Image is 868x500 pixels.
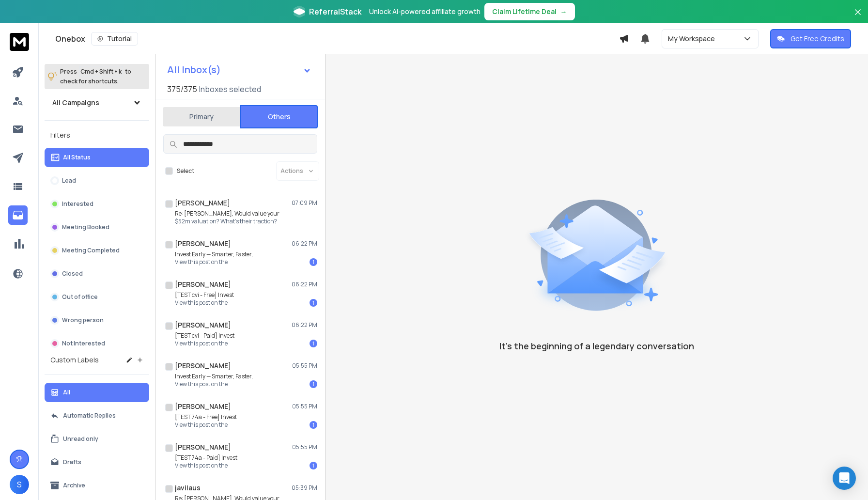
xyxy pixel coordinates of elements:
p: Archive [63,482,85,489]
p: Unread only [63,435,98,443]
p: [TEST cvi - Free] Invest [175,291,234,299]
button: Closed [45,264,149,283]
button: Interested [45,194,149,214]
p: Lead [62,177,76,185]
h1: [PERSON_NAME] [175,361,231,371]
p: All [63,389,70,396]
p: 05:55 PM [292,443,317,451]
p: Not Interested [62,340,105,347]
div: 1 [310,380,317,388]
p: Get Free Credits [790,34,844,44]
p: It’s the beginning of a legendary conversation [499,339,694,353]
p: Unlock AI-powered affiliate growth [369,7,480,16]
button: All Inbox(s) [159,60,319,79]
button: Claim Lifetime Deal→ [484,3,575,20]
p: View this post on the [175,340,234,347]
p: 06:22 PM [292,240,317,248]
span: → [560,7,567,16]
div: 1 [310,299,317,307]
div: 1 [310,258,317,266]
button: Meeting Completed [45,241,149,260]
p: 05:39 PM [292,484,317,492]
button: Drafts [45,453,149,472]
button: Meeting Booked [45,218,149,237]
p: 07:09 PM [292,199,317,207]
button: Others [240,105,318,128]
div: 1 [310,462,317,469]
p: View this post on the [175,462,237,469]
h1: All Inbox(s) [167,65,221,75]
p: Wrong person [62,316,104,324]
p: Out of office [62,293,98,301]
p: Re: [PERSON_NAME], Would value your [175,210,279,218]
h1: [PERSON_NAME] [175,280,231,289]
div: Open Intercom Messenger [833,467,856,490]
button: Lead [45,171,149,190]
p: View this post on the [175,299,234,307]
p: 05:55 PM [292,403,317,410]
button: Out of office [45,287,149,307]
button: Unread only [45,429,149,449]
button: Tutorial [91,32,138,46]
p: All Status [63,154,91,161]
p: Drafts [63,458,81,466]
span: 375 / 375 [167,83,197,95]
p: Press to check for shortcuts. [60,67,131,86]
p: Closed [62,270,83,278]
p: Meeting Completed [62,247,120,254]
p: View this post on the [175,380,253,388]
p: Automatic Replies [63,412,116,420]
h1: [PERSON_NAME] [175,442,231,452]
p: [TEST 74a - Free] Invest [175,413,237,421]
div: Onebox [55,32,619,46]
button: Wrong person [45,311,149,330]
h1: [PERSON_NAME] [175,402,231,411]
button: All Campaigns [45,93,149,112]
p: 06:22 PM [292,281,317,288]
p: My Workspace [668,34,719,44]
h3: Inboxes selected [199,83,261,95]
p: Meeting Booked [62,223,109,231]
h1: [PERSON_NAME] [175,239,231,249]
button: All [45,383,149,402]
h1: [PERSON_NAME] [175,198,230,208]
span: Cmd + Shift + k [79,66,123,77]
button: All Status [45,148,149,167]
h3: Filters [45,128,149,142]
div: 1 [310,421,317,429]
button: Archive [45,476,149,495]
label: Select [177,167,194,175]
h1: javilaus [175,483,201,493]
p: $52m valuation? What's their traction? [175,218,279,225]
p: 05:55 PM [292,362,317,370]
button: Primary [163,106,240,127]
button: S [10,475,29,494]
p: View this post on the [175,421,237,429]
p: 06:22 PM [292,321,317,329]
button: Get Free Credits [770,29,851,48]
div: 1 [310,340,317,347]
h3: Custom Labels [50,355,99,365]
p: Invest Early — Smarter, Faster, [175,373,253,380]
p: Interested [62,200,93,208]
p: View this post on the [175,258,253,266]
p: [TEST cvi - Paid] Invest [175,332,234,340]
button: Automatic Replies [45,406,149,425]
h1: All Campaigns [52,98,99,108]
p: [TEST 74a - Paid] Invest [175,454,237,462]
button: Not Interested [45,334,149,353]
p: Invest Early — Smarter, Faster, [175,250,253,258]
span: ReferralStack [309,6,361,17]
button: Close banner [852,6,864,29]
h1: [PERSON_NAME] [175,320,231,330]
